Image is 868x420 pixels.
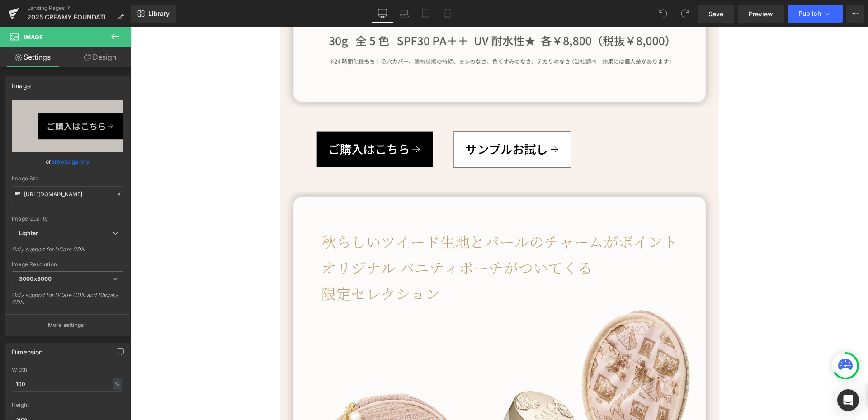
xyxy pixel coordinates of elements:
span: Image [24,33,43,41]
a: Tablet [415,5,437,23]
div: Dimension [12,343,43,356]
div: % [113,378,122,390]
a: Mobile [437,5,458,23]
input: Link [12,186,123,202]
div: Only support for UCare CDN [12,246,123,259]
button: More settings [5,314,129,335]
a: New Library [131,5,176,23]
div: Image Resolution [12,261,123,268]
span: Library [148,9,170,18]
input: auto [12,377,123,392]
div: Only support for UCare CDN and Shopify CDN [12,292,123,312]
span: Publish [798,10,821,17]
a: Landing Pages [27,5,131,12]
b: 3000x3000 [19,275,52,282]
div: Image Quality [12,216,123,222]
a: Design [67,47,133,67]
div: Height [12,402,123,408]
div: Image Src [12,175,123,182]
a: Browse gallery [51,154,90,170]
div: Width [12,367,123,373]
span: 2025 CREAMY FOUNDATION [27,14,114,21]
div: or [12,157,123,166]
button: Undo [654,5,672,23]
button: Publish [788,5,843,23]
span: Preview [749,9,773,19]
b: Lighter [19,230,38,236]
span: Save [708,9,723,19]
p: More settings [48,321,84,329]
button: More [846,5,864,23]
div: Image [12,77,31,90]
a: Desktop [372,5,393,23]
button: Redo [676,5,694,23]
a: Laptop [393,5,415,23]
div: Open Intercom Messenger [837,389,859,411]
a: Preview [738,5,784,23]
